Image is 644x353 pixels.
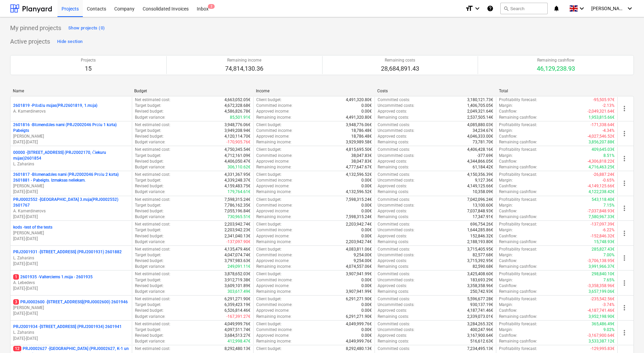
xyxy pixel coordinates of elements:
p: 3,949,208.94€ [224,128,251,134]
p: Target budget : [135,227,161,233]
p: Remaining costs : [378,164,409,170]
p: Margin : [499,178,513,183]
p: Profitability forecast : [499,97,537,103]
p: 7,598,315.24€ [224,197,251,203]
p: 3,715,405.95€ [467,246,493,252]
p: Budget variance : [135,214,165,220]
i: keyboard_arrow_down [473,4,481,13]
p: 2601935 - Valterciems 1.māja - 2601935 [13,274,93,280]
p: Remaining costs : [378,239,409,245]
p: 152,846.32€ [470,233,493,239]
p: -4,027,546.52€ [588,134,615,139]
p: 9,254.00€ [354,258,372,264]
p: 4,120,114.70€ [224,134,251,139]
p: 0.00€ [361,208,372,214]
p: 409,645.03€ [592,147,615,152]
p: A. Kamerdinerovs [13,109,129,114]
p: Uncommitted costs : [378,203,414,208]
p: 7,786,162.35€ [224,203,251,208]
p: Approved income : [256,134,289,139]
p: Margin : [499,203,513,208]
p: Client budget : [256,246,282,252]
p: 4,663,052.05€ [224,97,251,103]
div: Costs [377,89,493,93]
p: 4,132,596.52€ [346,172,372,178]
p: [PERSON_NAME] [13,305,129,311]
p: 4,491,320.80€ [346,97,372,103]
p: 4,150,356.39€ [467,172,493,178]
div: 2601819 -Pīlādžu mājas(PRJ2601819, 1.māja)A. Kamerdinerovs [13,103,129,114]
div: Income [256,89,372,93]
p: 1,644,285.86€ [467,227,493,233]
p: [DATE] - [DATE] [13,286,129,291]
p: 4,339,248.37€ [224,178,251,183]
p: 82,577.68€ [473,252,493,258]
p: 0.00€ [361,183,372,189]
p: Budget variance : [135,139,165,145]
p: 4,122,238.42€ [589,189,615,195]
p: Approved income : [256,258,289,264]
p: Remaining cashflow [537,57,575,63]
p: 4,406,050.47€ [224,159,251,164]
div: Name [13,89,129,93]
i: keyboard_arrow_down [578,4,586,13]
p: Cashflow : [499,208,517,214]
iframe: Chat Widget [610,321,644,353]
div: 12601935 -Valterciems 1.māja - 2601935A. Lebedevs[DATE]-[DATE] [13,274,129,291]
p: 0.00€ [361,233,372,239]
div: Budget [134,89,250,93]
p: 00000 - [STREET_ADDRESS] (PRJ2002170, Čiekuru mājas)2601854 [13,150,129,161]
p: Client budget : [256,197,282,203]
p: Uncommitted costs : [378,178,414,183]
p: [PERSON_NAME] [13,230,129,236]
p: [DATE] - [DATE] [13,336,129,342]
p: 7.15% [603,203,615,208]
p: Revised budget : [135,233,164,239]
p: Uncommitted costs : [378,103,414,109]
p: 8.51% [603,153,615,159]
p: Active projects [10,38,50,46]
p: 2,188,193.80€ [467,239,493,245]
p: -137,097.90€ [226,239,251,245]
p: Margin : [499,128,513,134]
p: -170,905.76€ [226,139,251,145]
p: Committed costs : [378,122,410,128]
p: Remaining cashflow : [499,115,537,120]
p: 543,118.40€ [592,197,615,203]
p: -7,037,848.93€ [588,208,615,214]
p: Client budget : [256,122,282,128]
p: Revised budget : [135,159,164,164]
p: Cashflow : [499,183,517,189]
p: Remaining costs [381,57,419,63]
p: Cashflow : [499,134,517,139]
p: Net estimated cost : [135,172,170,178]
span: search [503,6,509,11]
p: 4,331,367.95€ [224,172,251,178]
p: 7,598,315.24€ [346,214,372,220]
p: Remaining income : [256,239,291,245]
p: [DATE] - [DATE] [13,261,129,267]
p: Margin : [499,153,513,159]
p: Profitability forecast : [499,122,537,128]
p: 9,254.00€ [354,252,372,258]
p: Uncommitted costs : [378,252,414,258]
p: Uncommitted costs : [378,128,414,134]
p: Uncommitted costs : [378,153,414,159]
span: more_vert [620,130,628,138]
p: 18,786.48€ [351,128,372,134]
p: 4,777,647.67€ [346,164,372,170]
p: 0.00€ [361,178,372,183]
div: Hide section [57,38,82,46]
p: Approved costs : [378,183,407,189]
p: kods - test of the tests [13,225,52,230]
p: 61,184.42€ [473,164,493,170]
button: Hide section [55,36,84,47]
p: Approved income : [256,159,289,164]
div: 2601816 -Blūmendāles nami (PRJ2002046 Prūšu 1 kārta) Pabeigts[PERSON_NAME][DATE]-[DATE] [13,122,129,145]
p: -4,306,818.22€ [588,159,615,164]
span: more_vert [620,304,628,312]
p: 1,406,705.05€ [467,103,493,109]
span: more_vert [620,279,628,287]
p: 7,598,315.24€ [346,197,372,203]
p: 2,203,942.74€ [346,239,372,245]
